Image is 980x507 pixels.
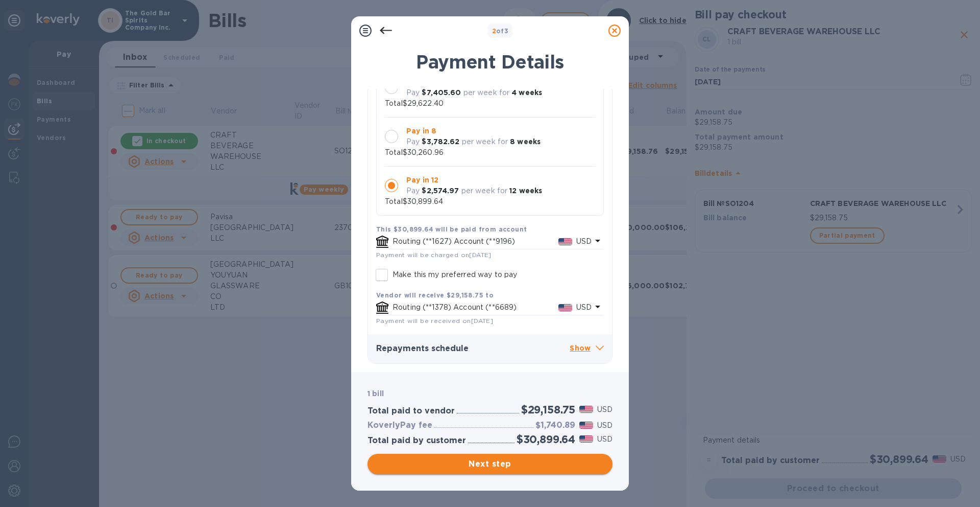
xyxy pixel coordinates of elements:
p: USD [597,420,612,431]
h2: $30,899.64 [517,433,575,446]
img: USD [558,238,572,245]
p: Total $30,260.96 [385,147,444,158]
h3: KoverlyPay fee [367,421,432,430]
b: 4 weeks [511,88,542,97]
p: USD [576,302,592,313]
p: Total $29,622.40 [385,98,444,109]
b: 8 weeks [510,137,541,146]
b: Pay in 12 [406,176,438,184]
h3: Total paid by customer [367,436,466,446]
span: Payment will be received on [DATE] [376,317,493,325]
span: Payment will be charged on [DATE] [376,251,492,259]
h1: Payment Details [367,51,612,73]
b: 1 bill [367,389,384,398]
img: USD [558,304,572,311]
span: 2 [492,27,496,35]
b: Vendor will receive $29,158.75 to [376,291,494,299]
p: USD [597,404,612,415]
b: This $30,899.64 will be paid from account [376,225,527,233]
img: USD [579,435,593,443]
p: Pay [406,186,420,196]
p: per week for [462,136,508,147]
p: Show [570,342,604,355]
p: Routing (**1378) Account (**6689) [393,302,558,313]
b: $7,405.60 [422,88,461,97]
p: Routing (**1627) Account (**9196) [393,236,558,247]
button: Next step [367,454,612,474]
p: per week for [461,186,508,196]
p: Pay [406,136,420,147]
p: Make this my preferred way to pay [393,269,517,280]
img: USD [579,422,593,429]
b: $2,574.97 [422,187,459,195]
h3: $1,740.89 [535,421,575,430]
b: 12 weeks [509,187,542,195]
h3: Repayments schedule [376,344,570,354]
p: per week for [463,87,510,98]
p: USD [576,236,592,247]
p: Pay [406,87,420,98]
p: Total $30,899.64 [385,196,443,207]
span: Next step [376,458,604,470]
img: USD [579,406,593,413]
h2: $29,158.75 [521,403,575,416]
b: Pay in 8 [406,127,436,135]
h3: Total paid to vendor [367,406,455,416]
b: of 3 [492,27,509,35]
b: $3,782.62 [422,137,459,146]
p: USD [597,434,612,445]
